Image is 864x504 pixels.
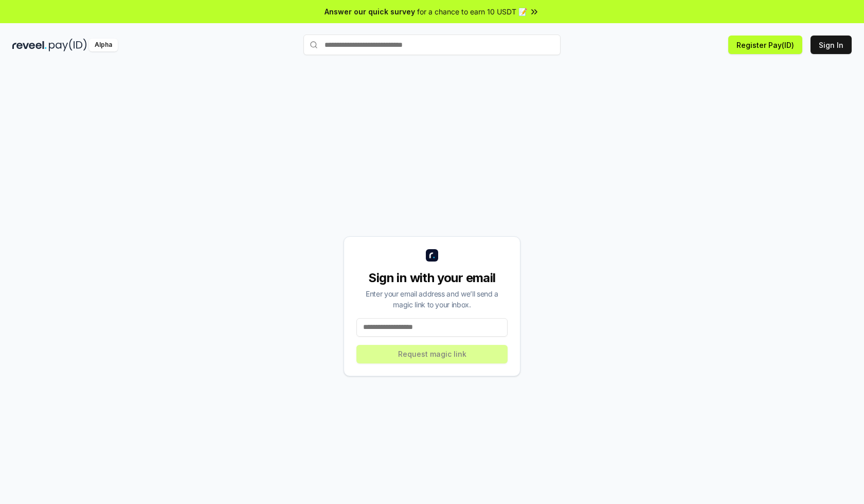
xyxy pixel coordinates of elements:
div: Sign in with your email [356,270,508,286]
span: for a chance to earn 10 USDT 📝 [417,6,527,17]
button: Sign In [811,36,852,54]
div: Alpha [89,39,118,51]
img: reveel_dark [12,39,47,51]
span: Answer our quick survey [325,6,415,17]
img: logo_small [426,249,438,262]
img: pay_id [49,39,87,51]
button: Register Pay(ID) [728,36,802,54]
div: Enter your email address and we’ll send a magic link to your inbox. [356,288,508,310]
